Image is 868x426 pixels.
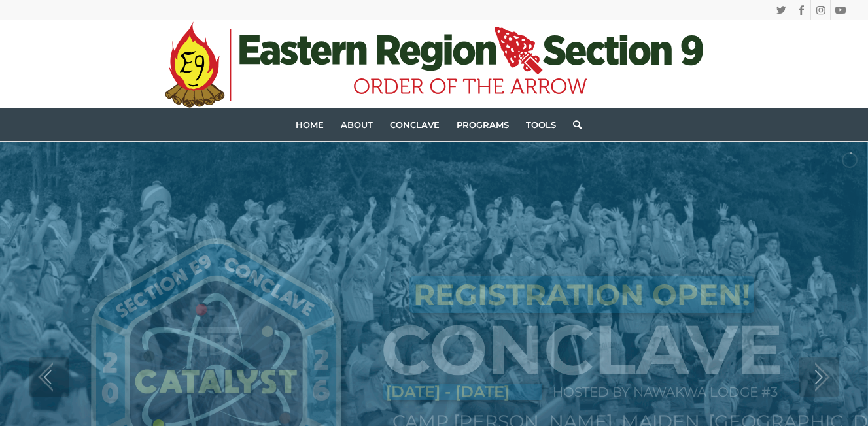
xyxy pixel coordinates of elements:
span: Programs [457,120,509,130]
h1: CONCLAVE [381,313,784,386]
span: Tools [526,120,556,130]
a: Tools [517,108,564,141]
a: Conclave [381,108,448,141]
a: Programs [448,108,517,141]
a: Home [287,108,332,141]
a: About [332,108,381,141]
h2: REGISTRATION OPEN! [409,276,754,313]
p: [DATE] - [DATE] [383,384,542,400]
a: Search [564,108,582,141]
span: About [341,120,373,130]
span: Conclave [390,120,440,130]
span: Home [296,120,324,130]
a: jump to the next slide [799,357,839,397]
a: jump to the previous slide [29,357,69,397]
p: HOSTED BY NAWAKWA LODGE #3 [553,376,781,408]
